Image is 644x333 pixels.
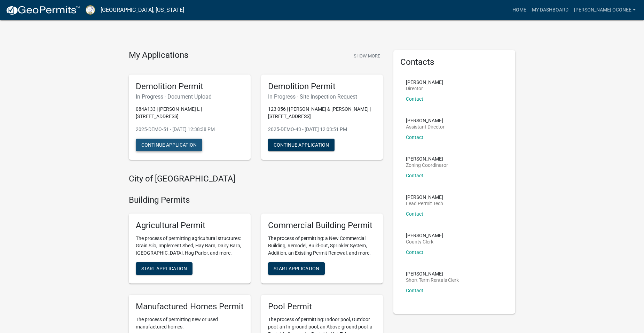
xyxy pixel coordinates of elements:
h4: My Applications [129,50,188,61]
span: Start Application [274,265,319,271]
p: [PERSON_NAME] [406,118,445,123]
p: Assistant Director [406,124,445,129]
button: Start Application [268,262,325,275]
h5: Demolition Permit [268,82,376,92]
span: Start Application [141,265,187,271]
button: Show More [351,50,383,62]
p: The process of permitting: a New Commercial Building, Remodel, Build-out, Sprinkler System, Addit... [268,235,376,257]
p: 084A133 | [PERSON_NAME] L | [STREET_ADDRESS] [136,106,244,120]
p: 2025-DEMO-51 - [DATE] 12:38:38 PM [136,126,244,133]
h4: City of [GEOGRAPHIC_DATA] [129,174,383,184]
p: [PERSON_NAME] [406,195,443,200]
a: Contact [406,211,423,217]
p: 2025-DEMO-43 - [DATE] 12:03:51 PM [268,126,376,133]
p: 123 056 | [PERSON_NAME] & [PERSON_NAME] | [STREET_ADDRESS] [268,106,376,120]
a: Home [510,3,529,17]
a: [PERSON_NAME] oconee [571,3,638,17]
h6: In Progress - Site Inspection Request [268,93,376,100]
p: The process of permitting agricultural structures: Grain Silo, Implement Shed, Hay Barn, Dairy Ba... [136,235,244,257]
button: Start Application [136,262,193,275]
p: Lead Permit Tech [406,201,443,206]
h5: Pool Permit [268,302,376,312]
h6: In Progress - Document Upload [136,93,244,100]
p: [PERSON_NAME] [406,233,443,238]
a: Contact [406,134,423,140]
p: Zoning Coordinator [406,163,448,168]
button: Continue Application [268,139,335,151]
h4: Building Permits [129,195,383,205]
h5: Manufactured Homes Permit [136,302,244,312]
h5: Agricultural Permit [136,220,244,231]
a: Contact [406,249,423,255]
h5: Commercial Building Permit [268,220,376,231]
p: [PERSON_NAME] [406,271,459,276]
a: Contact [406,96,423,102]
img: Putnam County, Georgia [86,5,95,15]
p: [PERSON_NAME] [406,80,443,85]
a: Contact [406,288,423,293]
a: My Dashboard [529,3,571,17]
button: Continue Application [136,139,202,151]
a: [GEOGRAPHIC_DATA], [US_STATE] [101,4,184,16]
p: Director [406,86,443,91]
p: Short Term Rentals Clerk [406,278,459,282]
h5: Demolition Permit [136,82,244,92]
p: [PERSON_NAME] [406,156,448,161]
a: Contact [406,173,423,178]
p: County Clerk [406,239,443,244]
p: The process of permitting new or used manufactured homes. [136,316,244,331]
h5: Contacts [400,57,508,67]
